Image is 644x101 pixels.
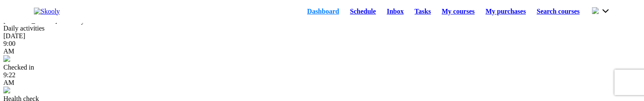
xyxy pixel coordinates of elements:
[480,6,531,17] a: My purchases
[3,25,44,32] span: Daily activities
[409,6,436,17] a: Tasks
[301,6,344,17] a: Dashboard
[3,48,641,55] div: AM
[3,55,10,62] img: checkin.jpg
[381,6,409,17] a: Inbox
[3,71,641,87] div: 9:22
[531,6,585,17] a: Search courses
[3,87,10,93] img: temperature.jpg
[345,6,381,17] a: Schedule
[3,64,641,71] div: Checked in
[3,40,641,55] div: 9:00
[34,8,60,15] img: Skooly
[436,6,480,17] a: My courses
[3,32,641,40] div: [DATE]
[3,79,641,87] div: AM
[592,6,610,16] button: chevron down outline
